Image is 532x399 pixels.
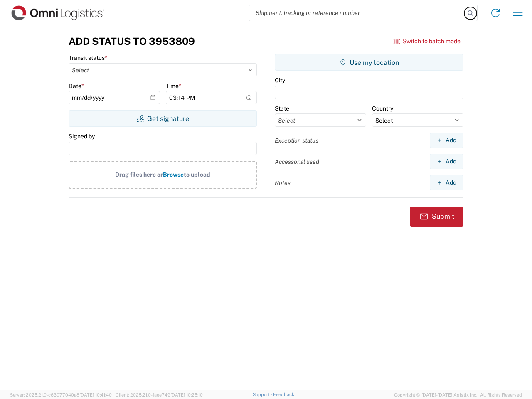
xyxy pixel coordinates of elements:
[275,137,318,144] label: Exception status
[69,110,257,127] button: Get signature
[372,105,393,112] label: Country
[430,154,463,169] button: Add
[249,5,465,21] input: Shipment, tracking or reference number
[410,207,463,227] button: Submit
[69,133,95,140] label: Signed by
[170,392,203,397] span: [DATE] 10:25:10
[184,171,210,178] span: to upload
[69,35,195,47] h3: Add Status to 3953809
[253,392,273,397] a: Support
[275,54,463,71] button: Use my location
[116,392,203,397] span: Client: 2025.21.0-faee749
[430,133,463,148] button: Add
[393,34,461,48] button: Switch to batch mode
[163,171,184,178] span: Browse
[273,392,294,397] a: Feedback
[430,175,463,190] button: Add
[79,392,112,397] span: [DATE] 10:41:40
[275,179,291,187] label: Notes
[10,392,112,397] span: Server: 2025.21.0-c63077040a8
[275,105,289,112] label: State
[69,54,107,62] label: Transit status
[69,82,84,90] label: Date
[394,391,522,399] span: Copyright © [DATE]-[DATE] Agistix Inc., All Rights Reserved
[275,76,285,84] label: City
[166,82,181,90] label: Time
[275,158,319,165] label: Accessorial used
[115,171,163,178] span: Drag files here or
